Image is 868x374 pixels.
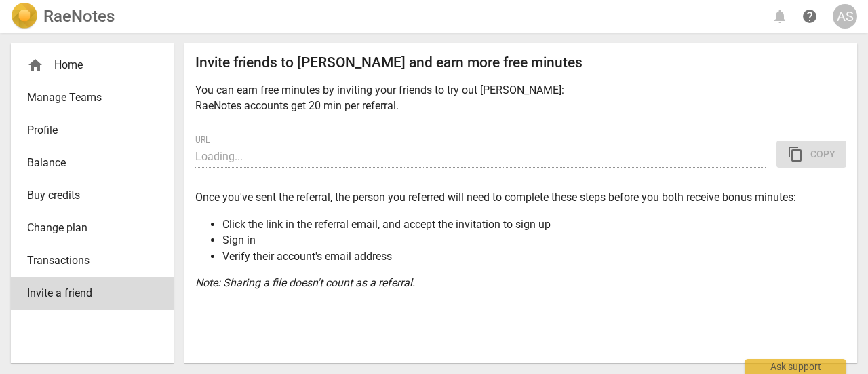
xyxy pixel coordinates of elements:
a: Profile [11,114,174,147]
h2: Invite friends to [PERSON_NAME] and earn more free minutes [195,54,846,71]
span: Buy credits [27,187,146,204]
a: Balance [11,147,174,179]
h2: RaeNotes [43,7,115,26]
span: Invite a friend [27,285,146,301]
span: Transactions [27,253,146,269]
p: RaeNotes accounts get 20 min per referral. [195,98,846,113]
li: Click the link in the referral email, and accept the invitation to sign up [222,217,846,232]
span: Balance [27,155,146,171]
div: Ask support [745,359,846,374]
p: Once you've sent the referral, the person you referred will need to complete these steps before y... [195,189,846,205]
li: Verify their account's email address [222,248,846,264]
span: Change plan [27,220,146,236]
span: Profile [27,122,146,138]
a: Change plan [11,212,174,244]
i: Note: Sharing a file doesn't count as a referral. [195,276,415,289]
a: LogoRaeNotes [11,3,115,30]
div: Home [11,49,174,81]
li: Sign in [222,232,846,248]
p: You can earn free minutes by inviting your friends to try out [PERSON_NAME]: [195,82,846,98]
a: Manage Teams [11,81,174,114]
a: Invite a friend [11,277,174,310]
span: help [802,8,818,24]
button: AS [833,4,857,29]
a: Transactions [11,244,174,277]
img: Logo [11,3,38,30]
div: Home [27,57,146,73]
a: Buy credits [11,179,174,212]
span: home [27,57,43,73]
a: Help [797,4,822,29]
span: Manage Teams [27,90,146,106]
label: URL [195,136,210,145]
